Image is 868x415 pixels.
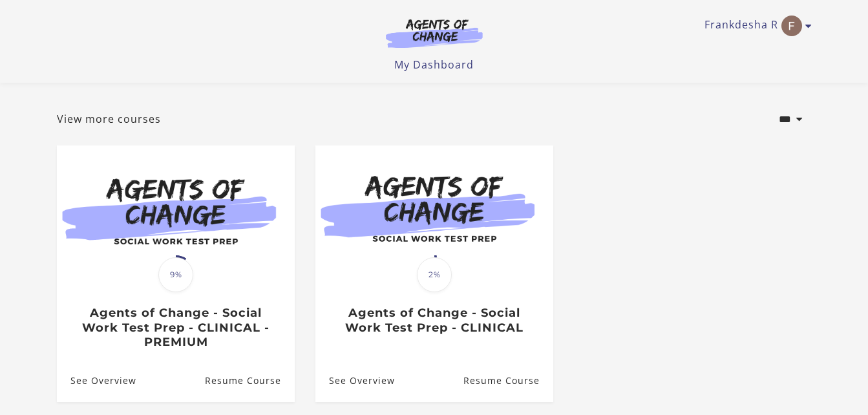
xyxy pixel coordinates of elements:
[158,257,193,292] span: 9%
[417,257,452,292] span: 2%
[57,111,161,127] a: View more courses
[57,359,136,401] a: Agents of Change - Social Work Test Prep - CLINICAL - PREMIUM: See Overview
[315,359,395,401] a: Agents of Change - Social Work Test Prep - CLINICAL: See Overview
[394,58,474,72] a: My Dashboard
[70,306,281,350] h3: Agents of Change - Social Work Test Prep - CLINICAL - PREMIUM
[372,18,496,48] img: Agents of Change Logo
[463,359,553,401] a: Agents of Change - Social Work Test Prep - CLINICAL: Resume Course
[704,16,805,36] a: Toggle menu
[329,306,539,335] h3: Agents of Change - Social Work Test Prep - CLINICAL
[204,359,294,401] a: Agents of Change - Social Work Test Prep - CLINICAL - PREMIUM: Resume Course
